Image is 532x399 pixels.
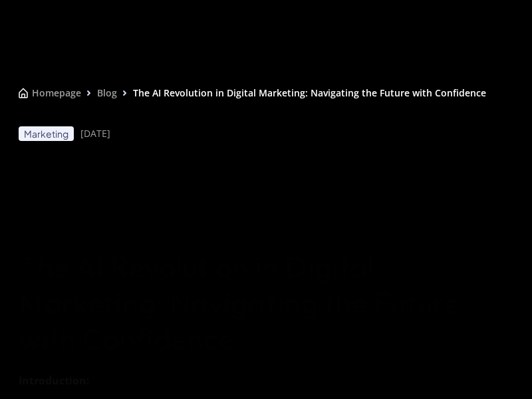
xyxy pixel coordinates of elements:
div: Homepage [32,86,81,100]
div: Marketing [24,128,68,140]
div: [DATE] [80,127,110,140]
a: Blog [97,86,117,100]
a: Homepage [19,86,81,100]
a: The AI Revolution in Digital Marketing: Navigating the Future with Confidence [133,86,486,100]
h1: The AI Revolution in Digital Marketing: Navigating the Future with Confidence [19,249,513,357]
strong: Introduction: [19,374,90,388]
